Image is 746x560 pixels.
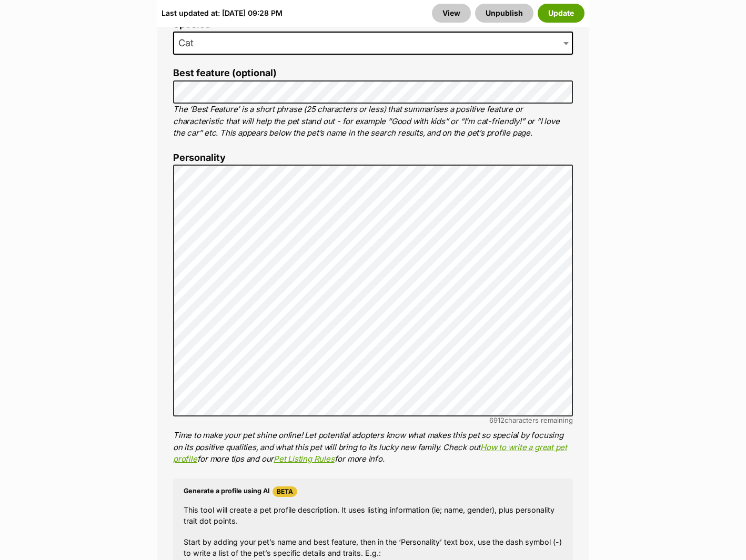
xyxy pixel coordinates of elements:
label: Personality [173,152,573,164]
a: View [432,4,471,23]
button: Update [538,4,584,23]
span: 6912 [489,416,505,424]
h4: Generate a profile using AI [184,486,562,497]
span: Cat [173,32,573,55]
span: Cat [174,36,204,50]
p: This tool will create a pet profile description. It uses listing information (ie; name, gender), ... [184,504,562,527]
button: Unpublish [475,4,533,23]
p: Start by adding your pet’s name and best feature, then in the ‘Personality’ text box, use the das... [184,536,562,559]
label: Best feature (optional) [173,68,573,79]
p: The ‘Best Feature’ is a short phrase (25 characters or less) that summarises a positive feature o... [173,104,573,139]
div: Last updated at: [DATE] 09:28 PM [162,4,283,23]
div: characters remaining [173,416,573,424]
a: Pet Listing Rules [274,454,334,464]
span: Beta [273,486,297,497]
p: Time to make your pet shine online! Let potential adopters know what makes this pet so special by... [173,430,573,465]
